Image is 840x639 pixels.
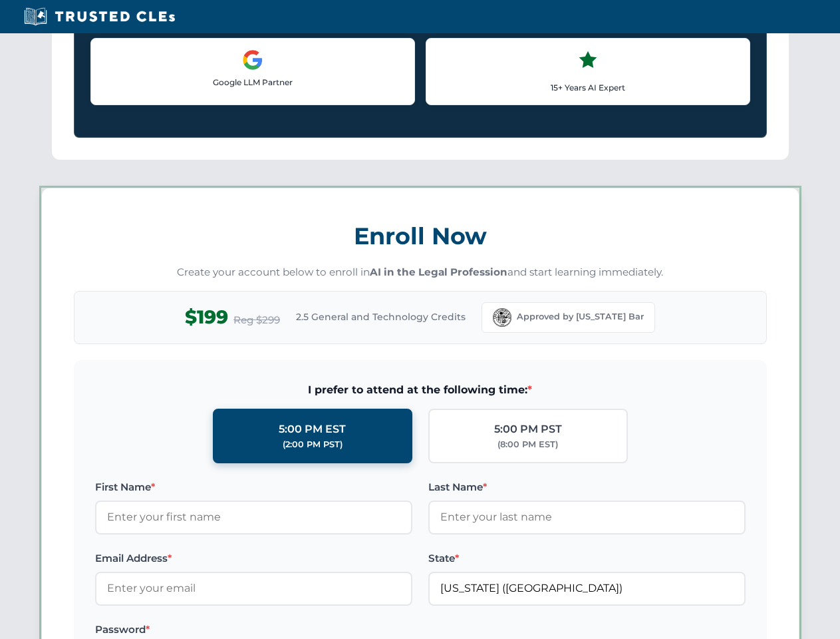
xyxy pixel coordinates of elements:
strong: AI in the Legal Profession [370,266,507,278]
p: 15+ Years AI Expert [437,81,739,94]
label: Password [95,622,412,638]
span: I prefer to attend at the following time: [95,381,746,399]
div: 5:00 PM PST [494,421,562,438]
p: Create your account below to enroll in and start learning immediately. [74,265,767,280]
div: (8:00 PM EST) [497,438,558,451]
div: 5:00 PM EST [279,421,346,438]
img: Trusted CLEs [20,7,179,27]
div: (2:00 PM PST) [283,438,343,451]
span: 2.5 General and Technology Credits [296,310,466,324]
span: Reg $299 [233,312,280,328]
label: Email Address [95,550,412,566]
input: Florida (FL) [428,572,746,605]
input: Enter your first name [95,501,412,534]
img: Google [242,49,263,71]
span: Approved by [US_STATE] Bar [517,310,644,323]
p: Google LLM Partner [102,76,404,89]
input: Enter your last name [428,501,746,534]
span: $199 [185,302,228,332]
h3: Enroll Now [74,215,767,257]
label: First Name [95,479,412,495]
label: State [428,550,746,566]
img: Florida Bar [493,308,511,327]
label: Last Name [428,479,746,495]
input: Enter your email [95,572,412,605]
